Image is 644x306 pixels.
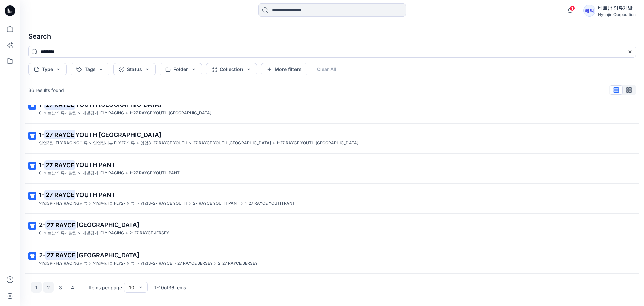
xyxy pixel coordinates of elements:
[75,191,115,199] span: YOUTH PANT
[276,140,358,147] p: 1-27 RAYCE YOUTH JERSEY
[125,170,128,177] p: >
[89,140,92,147] p: >
[39,131,44,138] span: 1-
[39,101,44,108] span: 1-
[113,63,156,75] button: Status
[89,200,92,207] p: >
[39,230,77,237] p: 0-베트남 의류개발팀
[129,170,180,177] p: 1-27 RAYCE YOUTH PANT
[78,110,81,117] p: >
[241,200,244,207] p: >
[24,126,640,151] a: 1-27 RAYCEYOUTH [GEOGRAPHIC_DATA]영업3팀-FLY RACING의류>영업팀리뷰 FLY27 의류>영업3-27 RAYCE YOUTH>27 RAYCE YOU...
[136,200,139,207] p: >
[140,140,187,147] p: 영업3-27 RAYCE YOUTH
[173,260,176,267] p: >
[24,96,640,121] a: 1-27 RAYCEYOUTH [GEOGRAPHIC_DATA]0-베트남 의류개발팀>개발평가-FLY RACING>1-27 RAYCE YOUTH [GEOGRAPHIC_DATA]
[214,260,217,267] p: >
[129,110,211,117] p: 1-27 RAYCE YOUTH JERSEY
[136,260,139,267] p: >
[160,63,202,75] button: Folder
[89,260,92,267] p: >
[125,110,128,117] p: >
[44,130,75,139] mark: 27 RAYCE
[272,140,275,147] p: >
[39,140,88,147] p: 영업3팀-FLY RACING의류
[570,6,575,11] span: 1
[89,284,122,291] p: Items per page
[93,140,135,147] p: 영업팀리뷰 FLY27 의류
[583,5,595,17] div: 베의
[75,131,161,138] span: YOUTH [GEOGRAPHIC_DATA]
[78,230,81,237] p: >
[93,200,135,207] p: 영업팀리뷰 FLY27 의류
[136,140,139,147] p: >
[129,284,135,291] div: 10
[39,161,44,168] span: 1-
[82,230,124,237] p: 개발평가-FLY RACING
[193,140,271,147] p: 27 RAYCE YOUTH JERSEY
[218,260,258,267] p: 2-27 RAYCE JERSEY
[55,282,66,293] button: 3
[43,282,54,293] button: 2
[23,27,641,46] h4: Search
[67,282,78,293] button: 4
[75,161,115,168] span: YOUTH PANT
[129,230,169,237] p: 2-27 RAYCE JERSEY
[78,170,81,177] p: >
[177,260,213,267] p: 27 RAYCE JERSEY
[44,190,75,200] mark: 27 RAYCE
[245,200,295,207] p: 1-27 RAYCE YOUTH PANT
[45,250,76,260] mark: 27 RAYCE
[39,221,45,228] span: 2-
[39,110,77,117] p: 0-베트남 의류개발팀
[44,160,75,170] mark: 27 RAYCE
[140,200,187,207] p: 영업3-27 RAYCE YOUTH
[39,260,88,267] p: 영업3팀-FLY RACING의류
[24,156,640,181] a: 1-27 RAYCEYOUTH PANT0-베트남 의류개발팀>개발평가-FLY RACING>1-27 RAYCE YOUTH PANT
[24,247,640,271] a: 2-27 RAYCE[GEOGRAPHIC_DATA]영업3팀-FLY RACING의류>영업팀리뷰 FLY27 의류>영업3-27 RAYCE>27 RAYCE JERSEY>2-27 RAY...
[82,170,124,177] p: 개발평가-FLY RACING
[39,170,77,177] p: 0-베트남 의류개발팀
[125,230,128,237] p: >
[76,252,139,259] span: [GEOGRAPHIC_DATA]
[24,216,640,241] a: 2-27 RAYCE[GEOGRAPHIC_DATA]0-베트남 의류개발팀>개발평가-FLY RACING>2-27 RAYCE JERSEY
[82,110,124,117] p: 개발평가-FLY RACING
[44,100,75,110] mark: 27 RAYCE
[24,186,640,211] a: 1-27 RAYCEYOUTH PANT영업3팀-FLY RACING의류>영업팀리뷰 FLY27 의류>영업3-27 RAYCE YOUTH>27 RAYCE YOUTH PANT>1-27 ...
[189,140,192,147] p: >
[140,260,172,267] p: 영업3-27 RAYCE
[28,63,67,75] button: Type
[39,191,44,199] span: 1-
[93,260,135,267] p: 영업팀리뷰 FLY27 의류
[31,282,42,293] button: 1
[76,221,139,228] span: [GEOGRAPHIC_DATA]
[206,63,257,75] button: Collection
[39,252,45,259] span: 2-
[71,63,109,75] button: Tags
[154,284,186,291] p: 1 - 10 of 36 items
[45,220,76,230] mark: 27 RAYCE
[261,63,307,75] button: More filters
[598,12,636,17] div: Hyunjin Corporation
[75,101,161,108] span: YOUTH [GEOGRAPHIC_DATA]
[598,4,636,12] div: 베트남 의류개발
[189,200,192,207] p: >
[193,200,239,207] p: 27 RAYCE YOUTH PANT
[28,87,64,94] p: 36 results found
[39,200,88,207] p: 영업3팀-FLY RACING의류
